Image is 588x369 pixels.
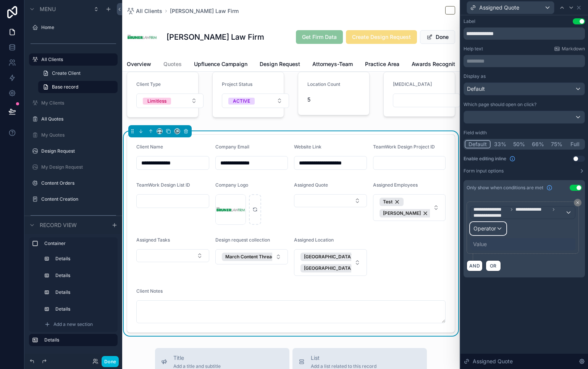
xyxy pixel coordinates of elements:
a: Home [41,24,113,31]
span: TeamWork Design List ID [136,182,190,188]
button: Operator [470,222,506,235]
span: Company Email [215,144,249,150]
button: Select Button [294,249,367,276]
button: OR [486,260,501,271]
label: Container [44,240,111,247]
a: Create Client [38,67,118,79]
span: Assigned Location [294,237,334,243]
span: Create Client [52,70,81,76]
button: Select Button [215,249,288,264]
span: Assigned Quote [479,4,519,11]
label: Details [55,306,110,312]
a: Markdown [554,46,585,52]
span: All Clients [136,7,162,15]
span: [PERSON_NAME] [383,210,421,216]
span: Menu [40,5,56,13]
label: All Quotes [41,116,113,122]
span: Attorneys-Team [312,60,353,68]
button: Unselect 50 [300,253,401,261]
a: Overview [127,57,151,73]
div: scrollable content [464,55,585,67]
div: Label [464,18,475,24]
span: Markdown [562,46,585,52]
span: Title [173,354,221,362]
span: Company Logo [215,182,248,188]
label: Design Request [41,148,113,154]
span: [GEOGRAPHIC_DATA][PERSON_NAME] [304,254,390,260]
label: Content Creation [41,196,113,202]
label: My Clients [41,100,113,106]
a: Design Request [260,57,300,73]
button: Unselect 66 [380,198,404,206]
button: Unselect 37 [222,253,286,261]
button: 50% [510,140,528,148]
button: Select Button [294,194,367,207]
label: Form input options [464,168,504,174]
span: Record view [40,221,77,229]
label: Details [55,272,110,279]
label: Field width [464,130,487,136]
div: scrollable content [24,234,122,354]
label: My Quotes [41,132,113,138]
button: 33% [491,140,510,148]
span: Operator [473,225,496,232]
button: Form input options [464,168,585,174]
button: Default [464,82,585,95]
span: List [311,354,376,362]
span: Default [467,85,485,93]
button: 66% [528,140,548,148]
label: Display as [464,73,486,79]
label: My Design Request [41,164,113,170]
a: Practice Area [365,57,399,73]
a: Base record [38,81,118,93]
span: Assigned Tasks [136,237,170,243]
a: Upfluence Campaign [194,57,247,73]
span: Design Request [260,60,300,68]
button: Select Button [136,249,209,262]
a: Attorneys-Team [312,57,353,73]
a: Quotes [163,57,182,73]
span: Test [383,199,393,205]
label: Details [44,337,111,343]
label: Content Orders [41,180,113,186]
span: OR [488,263,498,269]
label: Details [55,289,110,295]
button: Assigned Quote [467,1,554,14]
button: Done [102,356,119,367]
h1: [PERSON_NAME] Law Firm [166,32,264,42]
button: 75% [548,140,566,148]
span: Awards Recognition [412,60,463,68]
button: Full [566,140,584,148]
span: Add a new section [53,321,93,327]
span: Design request collection [215,237,270,243]
label: Which page should open on click? [464,102,536,108]
span: Client Notes [136,288,163,294]
span: Website Link [294,144,321,150]
button: Done [420,30,455,44]
span: TeamWork Design Project ID [373,144,435,150]
span: Quotes [163,60,182,68]
label: Details [55,256,110,262]
span: Only show when conditions are met [467,185,543,191]
label: Help text [464,46,483,52]
label: All Clients [41,56,113,63]
span: Assigned Quote [294,182,328,188]
span: Upfluence Campaign [194,60,247,68]
a: Awards Recognition [412,57,463,73]
span: Overview [127,60,151,68]
button: Unselect 128 [300,264,416,272]
span: Assigned Quote [473,358,513,365]
span: Assigned Employees [373,182,418,188]
span: Enable editing inline [464,156,506,162]
a: All Clients [127,7,162,15]
span: Client Name [136,144,163,150]
span: March Content Thread [225,254,275,260]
